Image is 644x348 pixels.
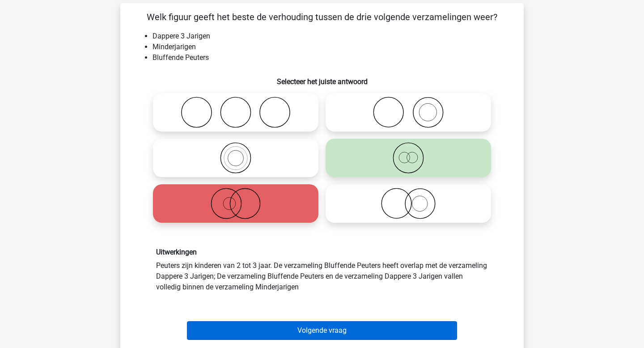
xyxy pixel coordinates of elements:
p: Welk figuur geeft het beste de verhouding tussen de drie volgende verzamelingen weer? [135,10,509,24]
h6: Uitwerkingen [156,248,488,256]
div: Peuters zijn kinderen van 2 tot 3 jaar. De verzameling Bluffende Peuters heeft overlap met de ver... [149,248,495,292]
h6: Selecteer het juiste antwoord [135,70,509,86]
li: Bluffende Peuters [153,52,509,63]
li: Minderjarigen [153,42,509,52]
li: Dappere 3 Jarigen [153,31,509,42]
button: Volgende vraag [187,321,458,340]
